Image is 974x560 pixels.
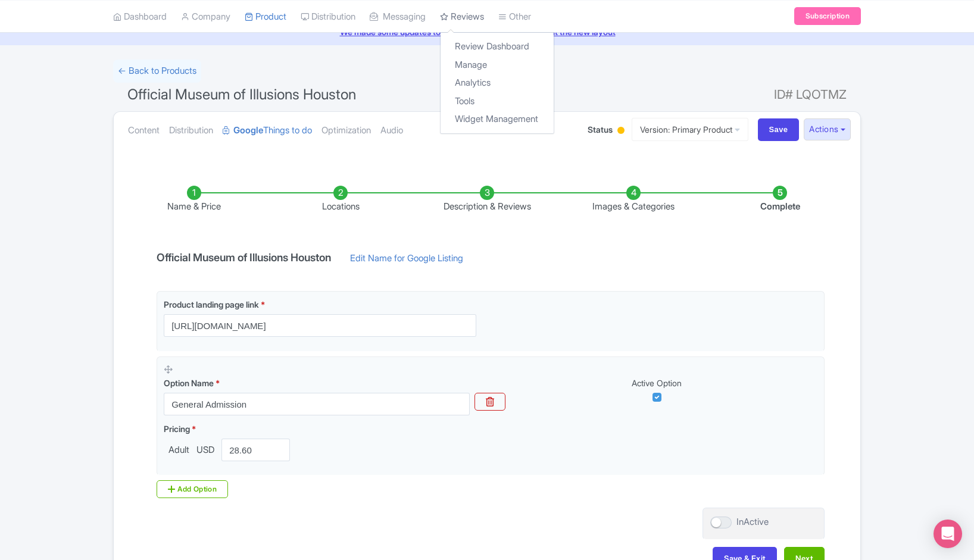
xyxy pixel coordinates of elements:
div: Add Option [157,480,228,498]
span: Adult [164,443,194,457]
a: Manage [441,55,554,74]
strong: Google [233,124,263,137]
li: Description & Reviews [414,186,560,214]
input: Option Name [164,393,470,415]
a: Distribution [169,112,213,149]
a: ← Back to Products [113,60,201,83]
div: Building [615,122,627,140]
span: Official Museum of Illusions Houston [127,86,356,103]
a: Widget Management [441,110,554,129]
a: Subscription [794,7,861,25]
a: Edit Name for Google Listing [338,252,475,271]
a: Tools [441,92,554,110]
a: Review Dashboard [441,37,554,56]
div: Open Intercom Messenger [934,520,962,548]
span: Product landing page link [164,299,259,309]
div: InActive [736,515,769,529]
a: Analytics [441,74,554,92]
li: Images & Categories [560,186,707,214]
a: GoogleThings to do [223,112,312,149]
input: Product landing page link [164,314,476,337]
a: Audio [380,112,403,149]
span: Active Option [632,378,682,388]
button: Actions [804,118,851,140]
h4: Official Museum of Illusions Houston [149,252,338,264]
span: Pricing [164,424,190,434]
span: USD [194,443,217,457]
a: Content [128,112,160,149]
span: Option Name [164,378,214,388]
input: Save [758,118,800,141]
a: Optimization [321,112,371,149]
li: Locations [267,186,414,214]
li: Name & Price [121,186,267,214]
a: Version: Primary Product [632,118,748,141]
span: Status [588,123,613,136]
input: 0.00 [221,439,290,461]
span: ID# LQOTMZ [774,83,847,107]
li: Complete [707,186,853,214]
